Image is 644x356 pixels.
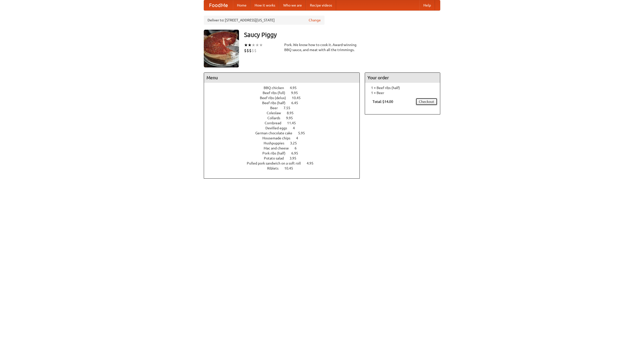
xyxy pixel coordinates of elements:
span: Beef ribs (delux) [260,96,291,100]
span: 6.45 [291,101,303,105]
a: Home [233,0,251,10]
span: Cornbread [265,121,286,125]
li: $ [244,48,247,53]
span: 9.95 [291,91,303,95]
h4: Menu [204,73,359,83]
a: Beer 7.55 [270,106,300,110]
span: Hushpuppies [264,141,289,145]
a: BBQ chicken 4.95 [264,86,306,90]
span: Beer [270,106,283,110]
a: How it works [251,0,279,10]
span: 10.45 [284,166,298,170]
span: Mac and cheese [264,146,294,150]
img: angular.jpg [204,30,239,67]
li: ★ [259,42,263,48]
span: 6.95 [291,151,303,155]
li: ★ [248,42,252,48]
h3: Saucy Piggy [244,30,440,40]
a: Beef ribs (full) 9.95 [263,91,307,95]
span: 7.55 [284,106,295,110]
li: $ [252,48,254,53]
a: Coleslaw 8.95 [267,111,303,115]
a: Cornbread 11.45 [265,121,305,125]
div: Pork. We know how to cook it. Award-winning BBQ sauce, and meat with all the trimmings. [284,42,360,52]
a: Pork ribs (half) 6.95 [262,151,307,155]
span: Pork ribs (half) [262,151,291,155]
span: Riblets [267,166,284,170]
li: ★ [255,42,259,48]
a: Help [419,0,435,10]
h4: Your order [365,73,440,83]
span: 4.95 [307,161,318,165]
a: Mac and cheese 6 [264,146,306,150]
a: Housemade chips 4 [262,136,307,140]
span: 3.95 [290,156,301,160]
span: 11.45 [287,121,301,125]
a: FoodMe [204,0,233,10]
a: Riblets 10.45 [267,166,302,170]
a: Beef ribs (half) 6.45 [262,101,307,105]
li: ★ [252,42,255,48]
span: Housemade chips [262,136,295,140]
span: 4 [296,136,303,140]
span: Devilled eggs [265,126,292,130]
span: Coleslaw [267,111,286,115]
span: Pulled pork sandwich on a soft roll [247,161,306,165]
span: Beef ribs (full) [263,91,290,95]
a: Recipe videos [306,0,336,10]
li: $ [254,48,257,53]
a: Who we are [279,0,306,10]
li: ★ [244,42,248,48]
span: Beef ribs (half) [262,101,291,105]
b: Total: $14.00 [373,100,393,104]
span: 10.45 [292,96,306,100]
a: German chocolate cake 5.95 [255,131,314,135]
a: Beef ribs (delux) 10.45 [260,96,310,100]
a: Pulled pork sandwich on a soft roll 4.95 [247,161,323,165]
li: 1 × Beer [368,90,437,95]
span: 3.25 [290,141,302,145]
a: Devilled eggs 4 [265,126,304,130]
span: 5.95 [298,131,310,135]
span: 9.95 [286,116,298,120]
a: Hushpuppies 3.25 [264,141,306,145]
li: $ [249,48,252,53]
span: 8.95 [287,111,299,115]
span: 4.95 [290,86,302,90]
a: Collards 9.95 [267,116,302,120]
a: Change [309,18,321,23]
li: 1 × Beef ribs (half) [368,85,437,90]
span: 6 [295,146,302,150]
div: Deliver to: [STREET_ADDRESS][US_STATE] [204,16,325,25]
li: $ [247,48,249,53]
a: Potato salad 3.95 [264,156,306,160]
span: BBQ chicken [264,86,289,90]
span: Potato salad [264,156,289,160]
span: 4 [293,126,300,130]
a: Checkout [416,98,437,105]
span: Collards [267,116,285,120]
span: German chocolate cake [255,131,297,135]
